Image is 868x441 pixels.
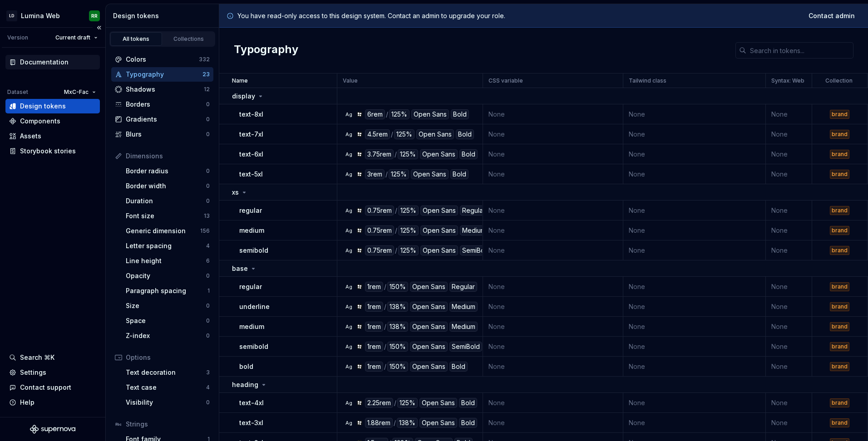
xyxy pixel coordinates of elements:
[483,124,623,144] td: None
[623,124,766,144] td: None
[7,34,28,41] div: Version
[397,418,418,428] div: 138%
[766,240,812,260] td: None
[206,116,210,123] div: 0
[239,170,263,179] p: text-5xl
[206,101,210,108] div: 0
[387,282,408,292] div: 150%
[126,256,206,265] div: Line height
[365,225,394,235] div: 0.75rem
[345,399,352,407] div: Ag
[345,131,352,138] div: Ag
[122,224,213,238] a: Generic dimension156
[391,129,393,139] div: /
[449,362,468,372] div: Bold
[239,362,253,371] p: bold
[21,11,60,20] div: Lumina Web
[483,104,623,124] td: None
[126,55,199,64] div: Colors
[451,109,469,119] div: Bold
[459,398,477,408] div: Bold
[5,129,100,143] a: Assets
[239,342,268,351] p: semibold
[20,398,35,407] div: Help
[459,418,477,428] div: Bold
[345,363,352,370] div: Ag
[20,117,60,126] div: Components
[449,282,477,292] div: Regular
[239,282,262,291] p: regular
[345,207,352,214] div: Ag
[122,284,213,298] a: Paragraph spacing1
[623,144,766,164] td: None
[623,240,766,260] td: None
[410,322,448,332] div: Open Sans
[771,77,804,84] p: Syntax: Web
[345,323,352,330] div: Ag
[398,225,419,235] div: 125%
[420,225,458,235] div: Open Sans
[5,99,100,113] a: Design tokens
[20,102,66,111] div: Design tokens
[420,206,458,216] div: Open Sans
[206,131,210,138] div: 0
[343,77,358,84] p: Value
[206,302,210,309] div: 0
[766,144,812,164] td: None
[830,150,849,159] div: brand
[345,419,352,426] div: Ag
[122,395,213,410] a: Visibility0
[623,277,766,297] td: None
[206,167,210,175] div: 0
[365,149,394,159] div: 3.75rem
[419,418,457,428] div: Open Sans
[459,149,478,159] div: Bold
[239,246,268,255] p: semibold
[410,302,448,312] div: Open Sans
[766,124,812,144] td: None
[111,127,213,142] a: Blurs0
[126,331,206,340] div: Z-index
[232,92,255,101] p: display
[416,129,454,139] div: Open Sans
[419,398,457,408] div: Open Sans
[766,277,812,297] td: None
[345,171,352,178] div: Ag
[60,86,100,98] button: MxC-Fac
[30,425,75,434] svg: Supernova Logo
[345,111,352,118] div: Ag
[126,226,200,235] div: Generic dimension
[206,197,210,205] div: 0
[206,369,210,376] div: 3
[345,227,352,234] div: Ag
[206,332,210,339] div: 0
[394,398,396,408] div: /
[460,225,488,235] div: Medium
[830,342,849,351] div: brand
[207,287,210,294] div: 1
[122,239,213,253] a: Letter spacing4
[449,322,478,332] div: Medium
[483,317,623,337] td: None
[20,383,71,392] div: Contact support
[766,337,812,357] td: None
[7,88,28,96] div: Dataset
[6,10,17,21] div: LD
[766,413,812,433] td: None
[394,418,396,428] div: /
[126,271,206,280] div: Opacity
[384,362,386,372] div: /
[206,182,210,190] div: 0
[5,395,100,410] button: Help
[766,104,812,124] td: None
[483,393,623,413] td: None
[365,322,383,332] div: 1rem
[394,129,414,139] div: 125%
[746,42,853,59] input: Search in tokens...
[199,56,210,63] div: 332
[111,97,213,112] a: Borders0
[385,169,388,179] div: /
[389,169,409,179] div: 125%
[126,115,206,124] div: Gradients
[365,282,383,292] div: 1rem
